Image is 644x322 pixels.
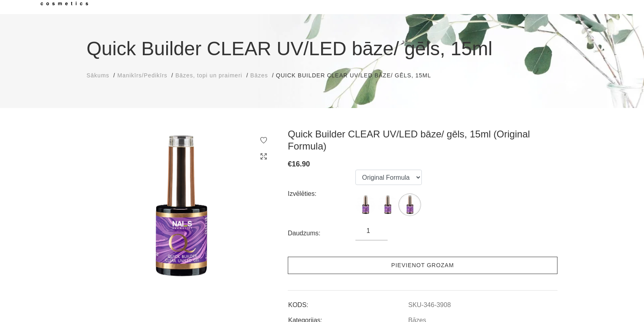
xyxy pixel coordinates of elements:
[87,128,276,284] img: Quick Builder CLEAR UV/LED bāze/ gēls, 15ml
[400,195,420,215] img: ...
[117,71,167,80] a: Manikīrs/Pedikīrs
[288,227,355,240] div: Daudzums:
[408,301,451,309] a: SKU-346-3908
[175,72,242,79] span: Bāzes, topi un praimeri
[250,71,268,80] a: Bāzes
[378,195,398,215] img: ...
[288,128,557,152] h3: Quick Builder CLEAR UV/LED bāze/ gēls, 15ml (Original Formula)
[292,160,310,168] span: 16.90
[87,72,109,79] span: Sākums
[276,71,439,80] li: Quick Builder CLEAR UV/LED bāze/ gēls, 15ml
[355,195,376,215] img: ...
[288,295,408,310] td: KODS:
[87,71,109,80] a: Sākums
[288,160,292,168] span: €
[87,34,557,63] h1: Quick Builder CLEAR UV/LED bāze/ gēls, 15ml
[288,187,355,200] div: Izvēlēties:
[250,72,268,79] span: Bāzes
[288,257,557,274] a: Pievienot grozam
[117,72,167,79] span: Manikīrs/Pedikīrs
[175,71,242,80] a: Bāzes, topi un praimeri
